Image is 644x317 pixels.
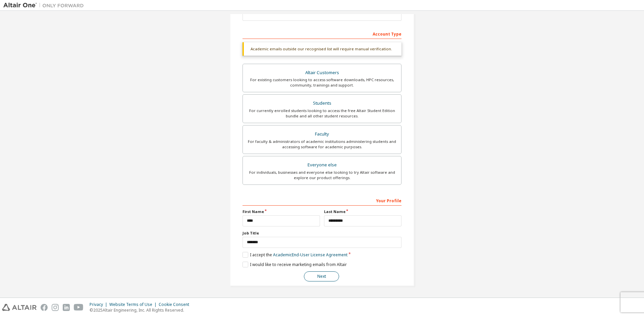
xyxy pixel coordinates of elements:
div: Privacy [90,302,109,307]
p: © 2025 Altair Engineering, Inc. All Rights Reserved. [90,307,193,313]
label: I accept the [243,252,347,258]
div: For currently enrolled students looking to access the free Altair Student Edition bundle and all ... [247,108,397,119]
div: For individuals, businesses and everyone else looking to try Altair software and explore our prod... [247,170,397,180]
label: I would like to receive marketing emails from Altair [243,262,347,267]
label: Last Name [324,209,401,214]
div: Faculty [247,129,397,139]
label: First Name [243,209,320,214]
div: Cookie Consent [159,302,193,307]
div: Altair Customers [247,68,397,77]
div: Website Terms of Use [109,302,159,307]
img: instagram.svg [52,304,59,311]
div: Academic emails outside our recognised list will require manual verification. [243,42,401,56]
div: For existing customers looking to access software downloads, HPC resources, community, trainings ... [247,77,397,88]
img: altair_logo.svg [2,304,37,311]
label: Job Title [243,230,401,236]
button: Next [304,271,339,281]
div: Students [247,99,397,108]
div: Your Profile [243,195,401,206]
img: linkedin.svg [63,304,70,311]
img: youtube.svg [74,304,84,311]
div: For faculty & administrators of academic institutions administering students and accessing softwa... [247,139,397,150]
img: Altair One [3,2,87,9]
a: Academic End-User License Agreement [273,252,347,258]
div: Everyone else [247,160,397,170]
img: facebook.svg [41,304,48,311]
div: Account Type [243,28,401,39]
